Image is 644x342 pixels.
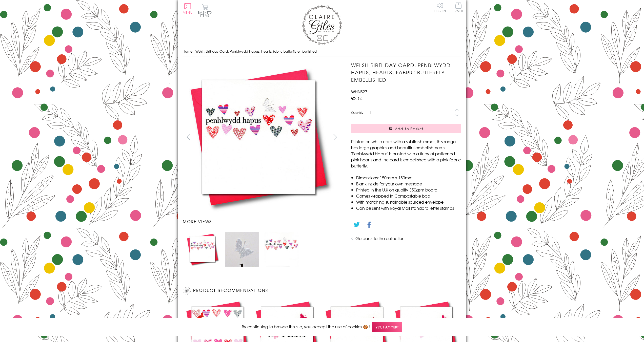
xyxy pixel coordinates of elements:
[351,61,461,83] h1: Welsh Birthday Card, Penblwydd Hapus, Hearts, fabric butterfly embellished
[351,89,367,95] span: WHNS27
[183,61,335,213] img: Welsh Birthday Card, Penblwydd Hapus, Hearts, fabric butterfly embellished
[183,46,461,57] nav: breadcrumbs
[356,181,461,187] li: Blank inside for your own message
[356,199,461,205] li: With matching sustainable sourced envelope
[183,218,341,224] h3: More views
[183,131,194,143] button: prev
[198,4,212,17] button: Basket0 items
[356,193,461,199] li: Comes wrapped in Compostable bag
[453,3,464,13] a: Trade
[225,232,259,266] img: Welsh Birthday Card, Penblwydd Hapus, Hearts, fabric butterfly embellished
[351,110,363,115] label: Quantity
[434,3,446,12] a: Log In
[183,287,461,295] h2: Product recommendations
[351,124,461,133] button: Add to Basket
[356,205,461,211] li: Can be sent with Royal Mail standard letter stamps
[355,235,405,241] a: Go back to the collection
[302,5,342,45] img: Claire Giles Greetings Cards
[262,229,301,269] li: Carousel Page 3
[183,229,222,269] li: Carousel Page 1 (Current Slide)
[183,10,193,15] span: Menu
[200,10,212,18] span: 0 items
[183,229,341,269] ul: Carousel Pagination
[222,229,262,269] li: Carousel Page 2
[183,3,193,14] button: Menu
[356,187,461,193] li: Printed in the U.K on quality 350gsm board
[453,3,464,12] span: Trade
[185,232,220,266] img: Welsh Birthday Card, Penblwydd Hapus, Hearts, fabric butterfly embellished
[356,175,461,181] li: Dimensions: 150mm x 150mm
[264,232,299,266] img: Welsh Birthday Card, Penblwydd Hapus, Hearts, fabric butterfly embellished
[195,49,317,54] span: Welsh Birthday Card, Penblwydd Hapus, Hearts, fabric butterfly embellished
[183,49,192,54] a: Home
[372,322,402,332] span: Yes, I accept
[351,95,364,102] span: £3.50
[193,49,194,54] span: ›
[330,131,341,143] button: next
[395,126,424,131] span: Add to Basket
[351,138,461,169] p: Printed on white card with a subtle shimmer, this range has large graphics and beautiful embellis...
